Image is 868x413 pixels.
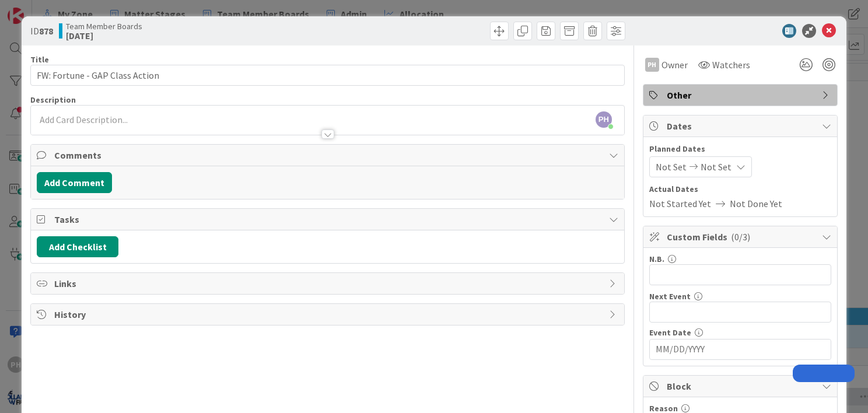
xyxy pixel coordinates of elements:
[649,328,831,337] div: Event Date
[667,119,816,133] span: Dates
[37,236,118,257] button: Add Checklist
[730,197,782,211] span: Not Done Yet
[656,339,825,359] input: MM/DD/YYYY
[712,58,750,72] span: Watchers
[667,88,816,102] span: Other
[649,291,691,302] label: Next Event
[649,143,831,155] span: Planned Dates
[701,160,731,174] span: Not Set
[596,111,612,128] span: PH
[54,307,603,321] span: History
[645,58,659,72] div: PH
[649,197,711,211] span: Not Started Yet
[66,22,142,31] span: Team Member Boards
[30,24,53,38] span: ID
[667,230,816,244] span: Custom Fields
[54,276,603,290] span: Links
[66,31,142,40] b: [DATE]
[661,58,688,72] span: Owner
[30,94,76,105] span: Description
[649,254,664,264] label: N.B.
[37,172,112,193] button: Add Comment
[54,212,603,226] span: Tasks
[731,231,750,243] span: ( 0/3 )
[667,379,816,393] span: Block
[39,25,53,37] b: 878
[649,183,831,195] span: Actual Dates
[30,65,625,86] input: type card name here...
[30,54,49,65] label: Title
[656,160,687,174] span: Not Set
[54,148,603,162] span: Comments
